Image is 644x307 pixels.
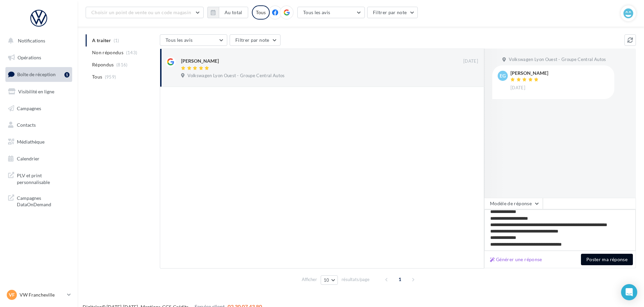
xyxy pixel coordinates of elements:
[207,7,248,18] button: Au total
[4,67,74,82] a: Boîte de réception1
[4,101,74,116] a: Campagnes
[17,122,36,128] span: Contacts
[230,34,281,46] button: Filtrer par note
[4,51,74,65] a: Opérations
[4,34,71,48] button: Notifications
[166,37,193,43] span: Tous les avis
[17,139,45,145] span: Médiathèque
[18,38,45,43] span: Notifications
[92,49,123,56] span: Non répondus
[509,57,606,63] span: Volkswagen Lyon Ouest - Groupe Central Autos
[17,156,39,161] span: Calendrier
[4,191,74,211] a: Campagnes DataOnDemand
[86,7,204,18] button: Choisir un point de vente ou un code magasin
[487,255,545,264] button: Générer une réponse
[484,198,543,209] button: Modèle de réponse
[510,85,525,91] span: [DATE]
[303,9,330,15] span: Tous les avis
[219,7,248,18] button: Au total
[181,58,219,64] div: [PERSON_NAME]
[160,34,227,46] button: Tous les avis
[17,71,56,77] span: Boîte de réception
[116,62,128,67] span: (816)
[510,71,548,75] div: [PERSON_NAME]
[321,275,338,285] button: 10
[17,105,41,111] span: Campagnes
[126,50,138,55] span: (143)
[252,5,270,20] div: Tous
[394,274,405,285] span: 1
[91,9,191,15] span: Choisir un point de vente ou un code magasin
[105,74,116,80] span: (959)
[5,288,72,301] a: VF VW Francheville
[18,55,41,60] span: Opérations
[17,171,69,185] span: PLV et print personnalisable
[92,73,102,80] span: Tous
[4,135,74,149] a: Médiathèque
[342,276,370,283] span: résultats/page
[302,276,317,283] span: Afficher
[9,291,15,298] span: VF
[4,118,74,132] a: Contacts
[463,58,478,64] span: [DATE]
[4,152,74,166] a: Calendrier
[4,168,74,188] a: PLV et print personnalisable
[324,277,329,283] span: 10
[187,73,285,79] span: Volkswagen Lyon Ouest - Groupe Central Autos
[621,284,637,300] div: Open Intercom Messenger
[581,254,633,265] button: Poster ma réponse
[20,291,64,298] p: VW Francheville
[367,7,418,18] button: Filtrer par note
[500,72,506,79] span: EG
[64,72,69,78] div: 1
[18,89,54,94] span: Visibilité en ligne
[297,7,365,18] button: Tous les avis
[17,193,69,208] span: Campagnes DataOnDemand
[4,85,74,99] a: Visibilité en ligne
[92,61,114,68] span: Répondus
